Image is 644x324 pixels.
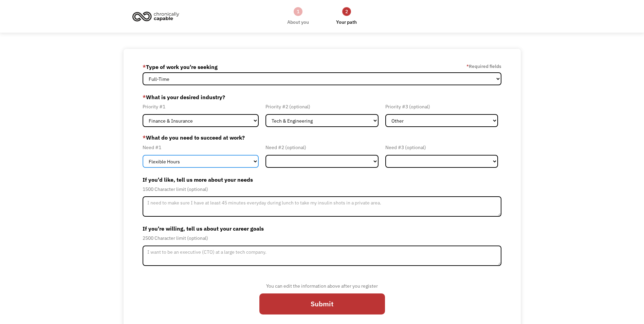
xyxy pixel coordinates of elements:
[143,185,501,193] div: 1500 Character limit (optional)
[143,61,501,321] form: Member-Update-Form-Step2
[287,18,309,26] div: About you
[265,143,378,151] div: Need #2 (optional)
[143,103,259,111] div: Priority #1
[143,143,259,151] div: Need #1
[385,143,498,151] div: Need #3 (optional)
[336,18,357,26] div: Your path
[265,103,378,111] div: Priority #2 (optional)
[143,92,501,103] label: What is your desired industry?
[259,282,385,290] div: You can edit the information above after you register
[143,223,501,234] label: If you're willing, tell us about your career goals
[143,234,501,242] div: 2500 Character limit (optional)
[294,7,302,16] div: 1
[259,293,385,314] input: Submit
[143,61,218,72] label: Type of work you're seeking
[130,9,181,24] img: Chronically Capable logo
[336,6,357,26] a: 2Your path
[143,174,501,185] label: If you'd like, tell us more about your needs
[287,6,309,26] a: 1About you
[466,62,501,70] label: Required fields
[385,103,498,111] div: Priority #3 (optional)
[143,133,501,142] label: What do you need to succeed at work?
[342,7,351,16] div: 2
